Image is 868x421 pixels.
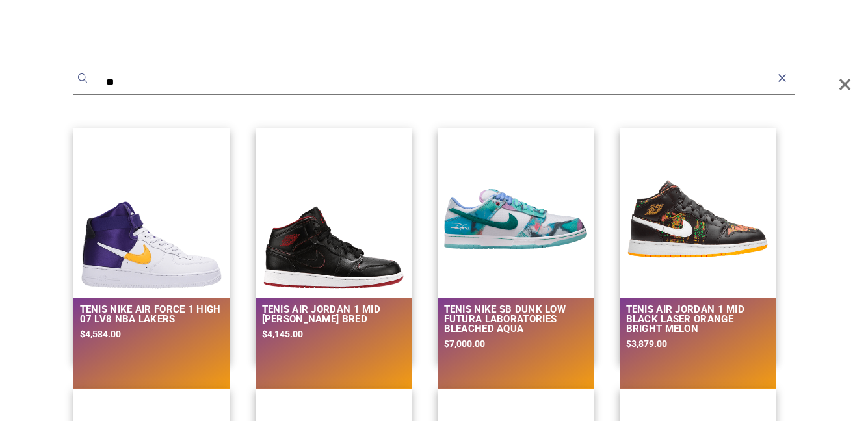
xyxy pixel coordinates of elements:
h2: Tenis Nike Air Force 1 High 07 Lv8 Nba Lakers [80,305,223,324]
img: Tenis Nike Air Force 1 High 07 Lv8 Nba Lakers [80,200,223,290]
span: $7,000.00 [444,338,485,349]
button: Reset [776,71,789,84]
h2: Tenis Air Jordan 1 Mid [PERSON_NAME] Bred [262,305,405,324]
a: Tenis Air Jordan 1 Mid Lance Mountain BredTenis Air Jordan 1 Mid [PERSON_NAME] Bred$4,145.00 [256,128,412,362]
span: $4,145.00 [262,329,303,339]
a: Tenis Air Jordan 1 Mid Black Laser Orange Bright MelonTenis Air Jordan 1 Mid Black Laser Orange B... [620,128,776,362]
button: Submit [76,71,89,84]
span: $4,584.00 [80,329,121,339]
span: Close Overlay [838,65,852,104]
a: TENIS NIKE SB DUNK LOW FUTURA LABORATORIES BLEACHED AQUATENIS NIKE SB DUNK LOW FUTURA LABORATORIE... [438,128,594,362]
img: Tenis Air Jordan 1 Mid Lance Mountain Bred [262,205,405,290]
span: $3,879.00 [626,338,667,349]
h2: Tenis Air Jordan 1 Mid Black Laser Orange Bright Melon [626,305,769,334]
a: Tenis Nike Air Force 1 High 07 Lv8 Nba LakersTenis Nike Air Force 1 High 07 Lv8 Nba Lakers$4,584.00 [73,128,230,362]
h2: TENIS NIKE SB DUNK LOW FUTURA LABORATORIES BLEACHED AQUA [444,305,587,334]
img: Tenis Air Jordan 1 Mid Black Laser Orange Bright Melon [626,147,769,290]
img: TENIS NIKE SB DUNK LOW FUTURA LABORATORIES BLEACHED AQUA [444,147,587,290]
